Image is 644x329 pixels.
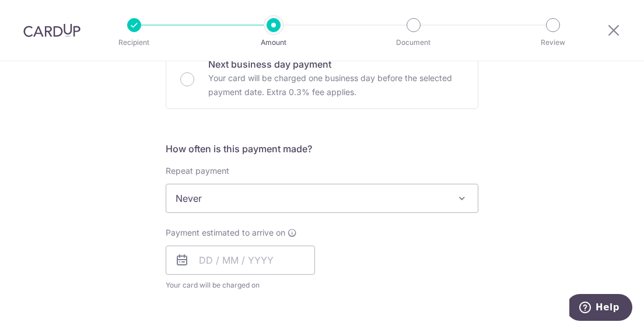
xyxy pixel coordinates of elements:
[510,37,596,48] p: Review
[166,279,315,291] span: Your card will be charged on
[91,37,177,48] p: Recipient
[166,246,315,275] input: DD / MM / YYYY
[166,142,478,156] h5: How often is this payment made?
[370,37,457,48] p: Document
[208,57,464,71] p: Next business day payment
[166,184,478,213] span: Never
[569,294,632,323] iframe: Opens a widget where you can find more information
[166,227,285,239] span: Payment estimated to arrive on
[166,184,478,212] span: Never
[23,23,80,37] img: CardUp
[208,71,464,99] p: Your card will be charged one business day before the selected payment date. Extra 0.3% fee applies.
[166,165,229,177] label: Repeat payment
[230,37,317,48] p: Amount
